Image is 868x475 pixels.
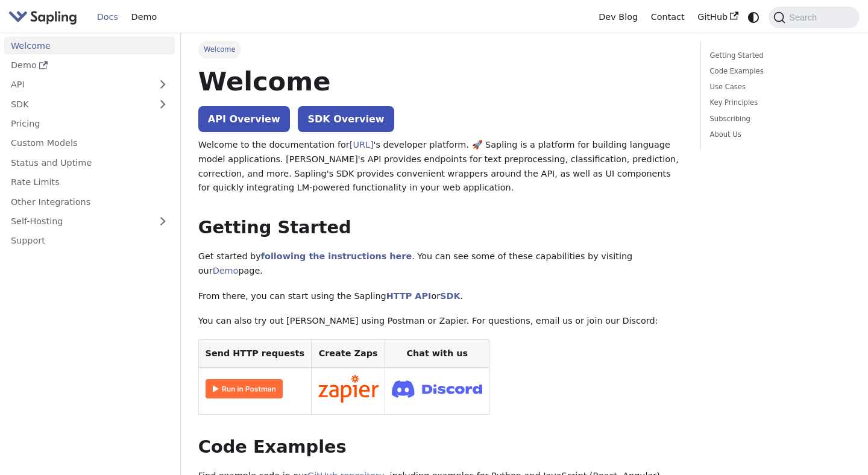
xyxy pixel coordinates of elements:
[350,140,374,149] a: [URL]
[4,193,175,210] a: Other Integrations
[4,213,175,230] a: Self-Hosting
[710,129,846,140] a: About Us
[4,115,175,133] a: Pricing
[4,57,175,74] a: Demo
[4,76,151,93] a: API
[8,8,81,26] a: Sapling.aiSapling.ai
[392,377,482,401] img: Join Discord
[386,291,432,301] a: HTTP API
[206,379,283,398] img: Run in Postman
[198,41,684,58] nav: Breadcrumbs
[318,375,379,403] img: Connect in Zapier
[691,8,744,27] a: GitHub
[198,65,684,98] h1: Welcome
[710,81,846,93] a: Use Cases
[4,232,175,250] a: Support
[198,138,684,195] p: Welcome to the documentation for 's developer platform. 🚀 Sapling is a platform for building lang...
[151,95,175,113] button: Expand sidebar category 'SDK'
[592,8,644,27] a: Dev Blog
[198,250,684,278] p: Get started by . You can see some of these capabilities by visiting our page.
[151,76,175,93] button: Expand sidebar category 'API'
[198,289,684,304] p: From there, you can start using the Sapling or .
[4,37,175,54] a: Welcome
[385,340,489,368] th: Chat with us
[710,50,846,61] a: Getting Started
[311,340,385,368] th: Create Zaps
[213,266,239,275] a: Demo
[4,154,175,171] a: Status and Uptime
[4,95,151,113] a: SDK
[261,251,412,261] a: following the instructions here
[769,7,859,28] button: Search (Command+K)
[4,134,175,152] a: Custom Models
[745,8,763,26] button: Switch between dark and light mode (currently system mode)
[198,106,290,132] a: API Overview
[710,113,846,125] a: Subscribing
[8,8,77,26] img: Sapling.ai
[710,97,846,109] a: Key Principles
[298,106,394,132] a: SDK Overview
[198,41,241,58] span: Welcome
[198,217,684,239] h2: Getting Started
[440,291,460,301] a: SDK
[710,66,846,77] a: Code Examples
[90,8,125,27] a: Docs
[125,8,163,27] a: Demo
[644,8,691,27] a: Contact
[785,13,824,22] span: Search
[4,174,175,191] a: Rate Limits
[198,314,684,329] p: You can also try out [PERSON_NAME] using Postman or Zapier. For questions, email us or join our D...
[198,340,311,368] th: Send HTTP requests
[198,436,684,458] h2: Code Examples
